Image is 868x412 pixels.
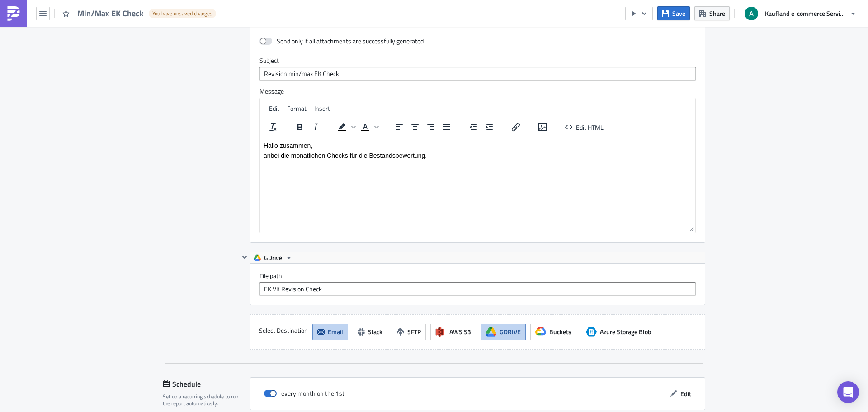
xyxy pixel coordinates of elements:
span: Edit [269,104,279,113]
div: Set up a recurring schedule to run the report automatically. [163,393,244,407]
button: Increase indent [481,121,497,133]
span: Email [328,327,343,336]
span: Buckets [549,327,571,336]
span: You have unsaved changes [152,10,212,17]
label: Message [259,87,696,95]
span: AWS S3 [449,327,471,336]
div: Resize [686,222,695,233]
button: Justify [439,121,454,133]
button: Bold [292,121,307,133]
label: File path [259,272,696,280]
iframe: Rich Text Area [260,138,695,222]
div: Text color [358,121,380,133]
span: GDrive [264,252,282,263]
button: AWS S3 [430,324,476,340]
button: Save [657,6,690,20]
span: Azure Storage Blob [600,327,651,336]
button: Decrease indent [466,121,481,133]
span: SFTP [407,327,421,336]
span: Format [287,104,307,113]
button: Insert/edit link [508,121,524,133]
div: Schedule [163,377,250,391]
div: Send only if all attachments are successfully generated. [277,37,425,45]
span: Min/Max EK Check [77,8,144,19]
label: Subject [259,57,696,65]
button: SFTP [392,324,426,340]
span: Slack [368,327,382,336]
button: Share [694,6,730,20]
label: Select Destination [259,324,308,337]
button: GDrive [250,252,296,263]
button: Align right [423,121,439,133]
button: Hide content [239,252,250,263]
button: Edit [665,387,696,401]
span: Share [709,9,725,18]
button: GDRIVE [481,324,526,340]
span: Edit [680,389,691,398]
button: Edit HTML [561,121,607,133]
button: Slack [353,324,387,340]
div: every month on the 1st [264,387,344,400]
span: Azure Storage Blob [586,327,597,337]
span: Edit HTML [576,122,604,132]
button: Kaufland e-commerce Services GmbH & Co. KG [739,4,861,24]
span: GDRIVE [500,327,521,336]
span: Kaufland e-commerce Services GmbH & Co. KG [765,9,846,18]
button: Insert/edit image [535,121,550,133]
div: Background color [335,121,357,133]
img: Avatar [744,6,759,21]
button: Azure Storage BlobAzure Storage Blob [581,324,656,340]
div: Open Intercom Messenger [837,381,859,403]
button: Buckets [530,324,576,340]
button: Align left [392,121,407,133]
button: Align center [407,121,423,133]
button: Email [312,324,348,340]
button: Clear formatting [265,121,281,133]
span: Save [672,9,685,18]
img: PushMetrics [6,6,21,21]
button: Italic [308,121,323,133]
span: Insert [314,104,330,113]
